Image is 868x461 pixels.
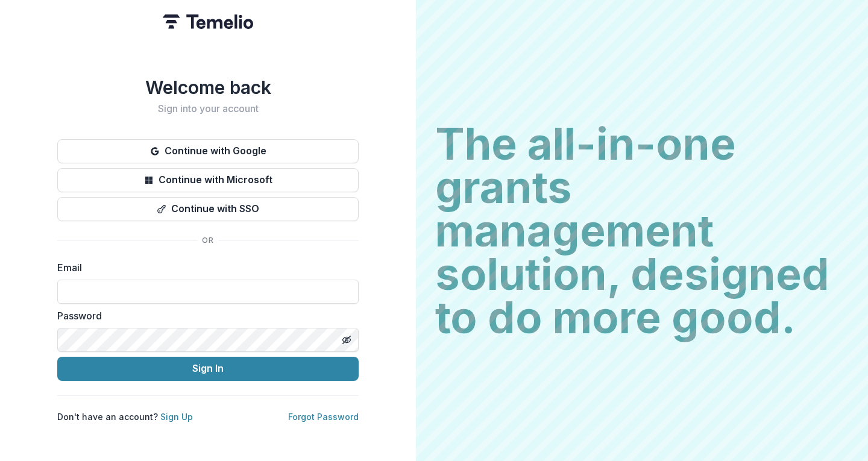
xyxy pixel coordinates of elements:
h2: Sign into your account [57,103,359,114]
button: Continue with SSO [57,197,359,221]
a: Sign Up [160,412,193,422]
label: Email [57,260,351,275]
p: Don't have an account? [57,410,193,423]
h1: Welcome back [57,77,359,98]
button: Toggle password visibility [337,330,356,350]
button: Sign In [57,357,359,381]
button: Continue with Google [57,139,359,163]
a: Forgot Password [288,412,359,422]
label: Password [57,309,351,323]
img: Temelio [163,14,253,29]
button: Continue with Microsoft [57,168,359,192]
